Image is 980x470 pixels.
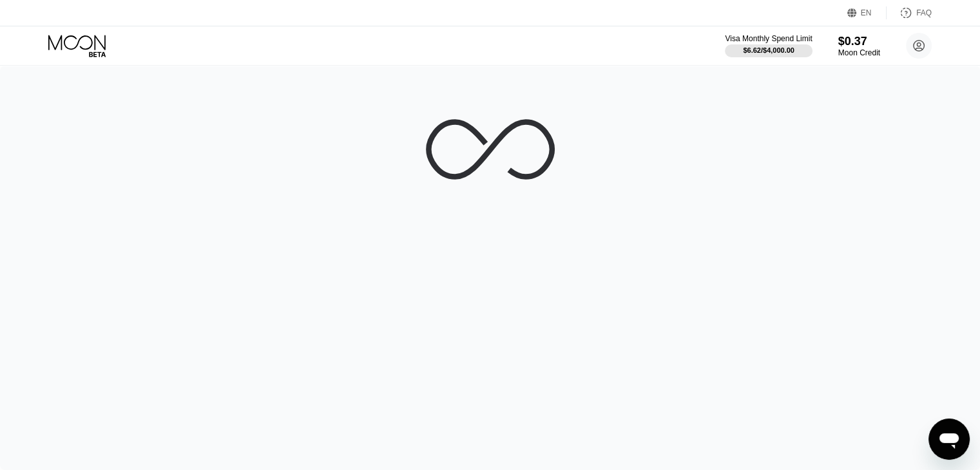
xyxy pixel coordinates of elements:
div: EN [847,6,887,19]
div: $6.62 / $4,000.00 [743,46,794,54]
div: $0.37 [838,35,880,48]
iframe: Button to launch messaging window [928,418,970,460]
div: Visa Monthly Spend Limit [725,34,812,43]
div: EN [861,8,872,17]
div: Moon Credit [838,48,880,57]
div: Visa Monthly Spend Limit$6.62/$4,000.00 [725,34,812,57]
div: FAQ [887,6,932,19]
div: $0.37Moon Credit [838,35,880,57]
div: FAQ [916,8,932,17]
